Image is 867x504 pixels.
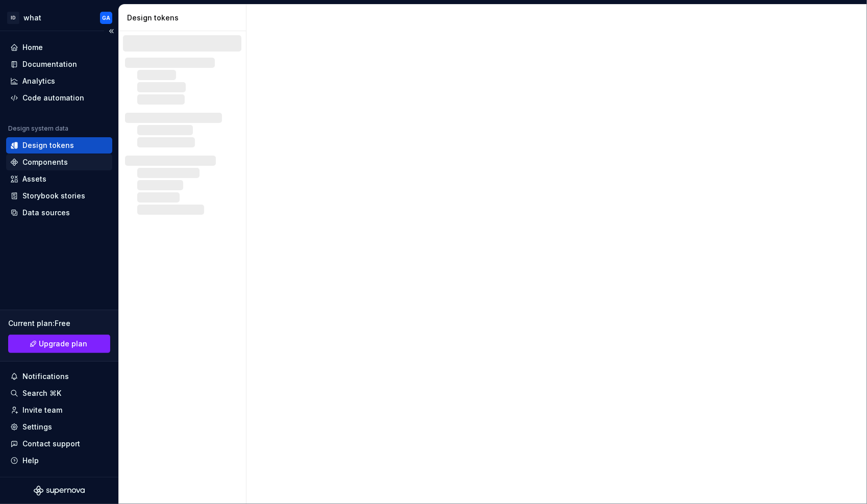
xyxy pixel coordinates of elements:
[6,90,112,106] a: Code automation
[22,208,70,218] div: Data sources
[22,422,52,432] div: Settings
[6,73,112,89] a: Analytics
[6,419,112,435] a: Settings
[39,339,88,349] span: Upgrade plan
[6,56,112,72] a: Documentation
[6,452,112,469] button: Help
[6,205,112,221] a: Data sources
[22,371,69,382] div: Notifications
[22,439,80,449] div: Contact support
[23,13,41,23] div: what
[22,59,77,69] div: Documentation
[8,124,68,133] div: Design system data
[6,137,112,154] a: Design tokens
[22,93,84,103] div: Code automation
[6,39,112,56] a: Home
[22,456,39,466] div: Help
[22,157,68,167] div: Components
[6,402,112,418] a: Invite team
[6,188,112,204] a: Storybook stories
[22,76,55,86] div: Analytics
[104,24,118,38] button: Collapse sidebar
[6,171,112,187] a: Assets
[22,388,61,398] div: Search ⌘K
[22,191,85,201] div: Storybook stories
[22,140,74,150] div: Design tokens
[22,42,43,53] div: Home
[22,405,62,415] div: Invite team
[6,368,112,385] button: Notifications
[22,174,46,184] div: Assets
[8,318,110,329] div: Current plan : Free
[2,7,116,29] button: IDwhatGA
[34,486,85,496] svg: Supernova Logo
[7,12,19,24] div: ID
[6,436,112,452] button: Contact support
[8,335,110,353] button: Upgrade plan
[102,14,110,22] div: GA
[6,385,112,401] button: Search ⌘K
[6,154,112,170] a: Components
[127,13,242,23] div: Design tokens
